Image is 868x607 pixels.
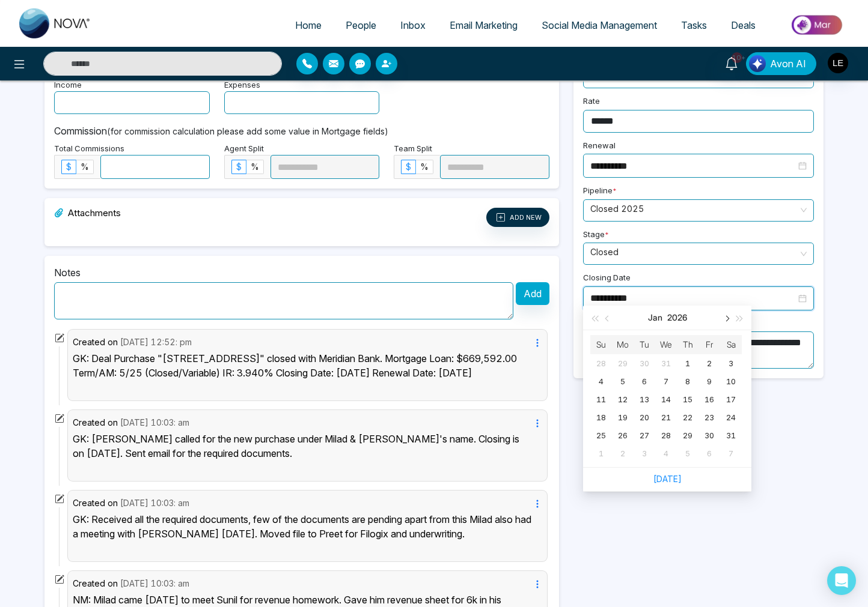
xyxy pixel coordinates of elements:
td: 2026-02-05 [677,444,698,462]
div: 19 [616,410,630,424]
td: 2026-01-02 [698,354,720,372]
img: Lead Flow [749,55,766,72]
img: Market-place.gif [774,11,861,38]
label: Expenses [224,79,260,91]
button: Add [516,282,549,305]
label: Agent Split [224,143,264,155]
th: Fr [698,335,720,354]
span: [DATE] 10:03: am [120,498,189,508]
span: % [420,162,429,172]
span: Inbox [400,19,426,31]
td: 2026-01-14 [655,390,677,408]
label: Renewal [583,140,616,154]
span: % [251,162,259,172]
p: GK: Received all the required documents, few of the documents are pending apart from this Milad a... [73,512,533,541]
th: We [655,335,677,354]
button: Jan [648,306,662,330]
td: 2025-12-28 [590,354,612,372]
span: [DATE] 10:03: am [120,417,189,427]
p: Notes [54,265,549,280]
div: 11 [594,392,608,406]
div: 22 [680,410,695,424]
td: 2026-02-04 [655,444,677,462]
span: Tasks [681,19,707,31]
td: 2026-01-31 [720,426,742,444]
div: 26 [616,428,630,442]
td: 2026-01-28 [655,426,677,444]
p: GK: [PERSON_NAME] called for the new purchase under Milad & [PERSON_NAME]'s name. Closing is on [... [73,432,533,461]
span: Created on [73,578,118,588]
div: 5 [680,446,695,461]
p: GK: Deal Purchase "[STREET_ADDRESS]" closed with Meridian Bank. Mortgage Loan: $669,592.00 Term/A... [73,351,533,380]
div: 18 [594,410,608,424]
td: 2026-01-16 [698,390,720,408]
div: 24 [724,410,738,424]
div: 15 [680,392,695,406]
span: ADD NEW [486,208,549,227]
div: 2 [616,446,630,461]
td: 2026-01-18 [590,408,612,426]
span: [DATE] 12:52: pm [120,337,192,347]
a: Inbox [388,14,438,37]
td: 2026-02-01 [590,444,612,462]
div: Open Intercom Messenger [827,566,856,595]
div: 1 [680,356,695,370]
div: 4 [659,446,673,461]
td: 2026-01-27 [634,426,655,444]
div: 27 [637,428,652,442]
div: 7 [724,446,738,461]
span: Closed 2025 [590,200,807,221]
div: 6 [637,374,652,388]
td: 2025-12-31 [655,354,677,372]
td: 2026-01-26 [612,426,634,444]
td: 2026-01-29 [677,426,698,444]
td: 2026-01-20 [634,408,655,426]
div: 8 [680,374,695,388]
span: Social Media Management [542,19,657,31]
div: 20 [637,410,652,424]
button: Avon AI [746,52,816,75]
td: 2026-01-25 [590,426,612,444]
td: 2025-12-30 [634,354,655,372]
div: 25 [594,428,608,442]
td: 2026-01-06 [634,372,655,390]
img: User Avatar [828,53,848,73]
div: 4 [594,374,608,388]
div: 7 [659,374,673,388]
div: 21 [659,410,673,424]
label: Closing Date [583,272,631,286]
span: Deals [731,19,756,31]
td: 2026-01-05 [612,372,634,390]
span: $ [236,162,242,172]
th: Tu [634,335,655,354]
p: Commission [54,124,549,138]
th: Su [590,335,612,354]
button: 2026 [667,306,687,330]
label: Rate [583,95,600,110]
h6: Attachments [54,208,121,222]
a: Email Marketing [438,14,530,37]
div: 28 [659,428,673,442]
span: Home [295,19,322,31]
div: 30 [702,428,717,442]
div: 6 [702,446,717,461]
td: 2026-01-04 [590,372,612,390]
td: 2026-01-30 [698,426,720,444]
a: 10+ [717,52,746,73]
div: 31 [659,356,673,370]
span: Email Marketing [450,19,518,31]
div: 12 [616,392,630,406]
div: 3 [637,446,652,461]
span: close-circle [798,162,807,170]
td: 2025-12-29 [612,354,634,372]
td: 2026-02-07 [720,444,742,462]
div: 3 [724,356,738,370]
div: 5 [616,374,630,388]
div: 16 [702,392,717,406]
td: 2026-01-13 [634,390,655,408]
span: [DATE] 10:03: am [120,578,189,588]
div: 29 [616,356,630,370]
span: Created on [73,417,118,427]
span: 10+ [732,52,742,63]
div: 9 [702,374,717,388]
